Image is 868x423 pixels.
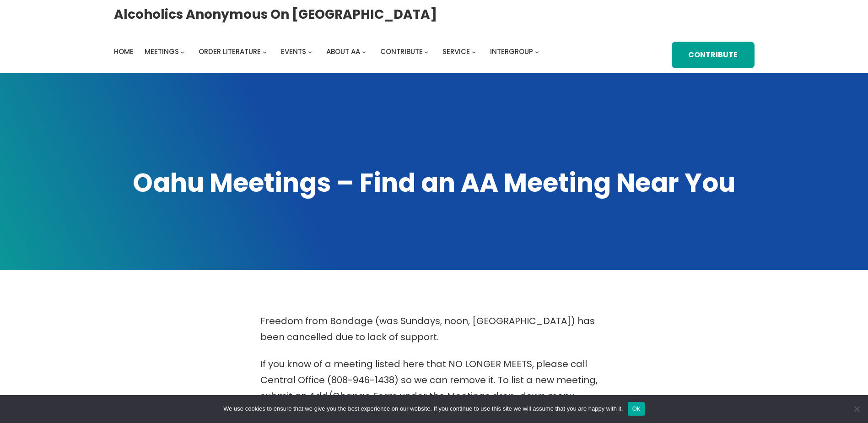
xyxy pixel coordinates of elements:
[145,45,179,58] a: Meetings
[114,45,134,58] a: Home
[281,45,306,58] a: Events
[472,49,476,54] button: Service submenu
[490,47,533,56] span: Intergroup
[114,45,542,58] nav: Intergroup
[326,45,360,58] a: About AA
[442,45,470,58] a: Service
[145,47,179,56] span: Meetings
[672,42,754,68] a: Contribute
[223,404,623,413] span: We use cookies to ensure that we give you the best experience on our website. If you continue to ...
[852,404,861,413] span: No
[114,166,755,201] h1: Oahu Meetings – Find an AA Meeting Near You
[180,49,184,54] button: Meetings submenu
[114,47,134,56] span: Home
[199,47,261,56] span: Order Literature
[308,49,312,54] button: Events submenu
[380,47,423,56] span: Contribute
[263,49,267,54] button: Order Literature submenu
[281,47,306,56] span: Events
[362,49,366,54] button: About AA submenu
[628,402,645,416] button: Ok
[442,47,470,56] span: Service
[260,313,608,345] p: Freedom from Bondage (was Sundays, noon, [GEOGRAPHIC_DATA]) has been cancelled due to lack of sup...
[380,45,423,58] a: Contribute
[326,47,360,56] span: About AA
[424,49,428,54] button: Contribute submenu
[260,356,608,404] p: If you know of a meeting listed here that NO LONGER MEETS, please call Central Office (808-946-14...
[114,3,437,26] a: Alcoholics Anonymous on [GEOGRAPHIC_DATA]
[535,49,539,54] button: Intergroup submenu
[490,45,533,58] a: Intergroup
